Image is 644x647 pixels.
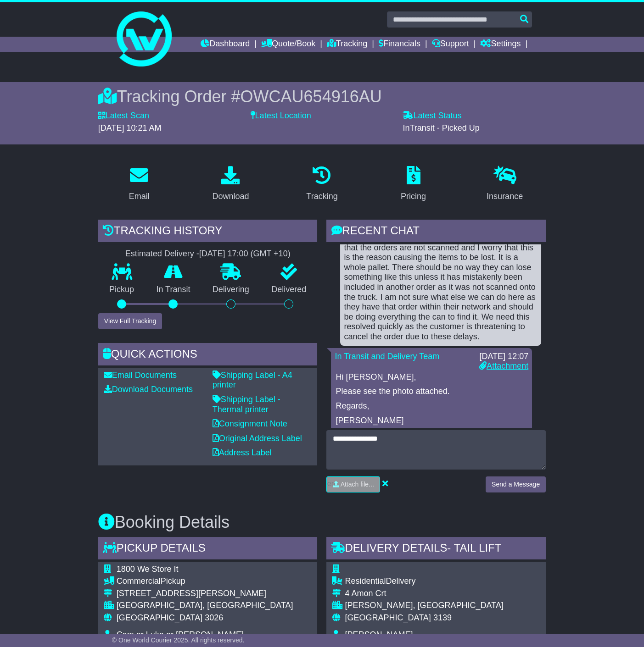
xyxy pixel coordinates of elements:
p: Please see the photo attached. [336,387,527,397]
a: Email Documents [104,371,177,380]
button: View Full Tracking [98,313,162,329]
span: 3026 [205,613,223,622]
a: Tracking [327,37,367,52]
a: Attachment [479,361,528,371]
div: Pickup [117,576,293,586]
a: Support [432,37,469,52]
p: Pickup [98,285,145,295]
a: Shipping Label - A4 printer [213,371,292,390]
p: Delivered [260,285,317,295]
a: Address Label [213,448,272,457]
span: Commercial [117,576,161,586]
span: - Tail Lift [447,542,501,554]
span: [DATE] 10:21 AM [98,123,162,133]
span: Cam or Luke or [PERSON_NAME] [117,630,244,639]
a: Download [206,163,255,206]
a: Download Documents [104,385,193,394]
div: Delivery Details [326,537,546,562]
span: [GEOGRAPHIC_DATA] [345,613,431,622]
div: [STREET_ADDRESS][PERSON_NAME] [117,589,293,599]
p: [PERSON_NAME] [336,416,527,426]
div: Pickup Details [98,537,318,562]
a: Consignment Note [213,419,287,428]
div: Email [129,190,150,203]
span: 3139 [433,613,452,622]
span: OWCAU654916AU [241,87,382,106]
span: [PERSON_NAME] [345,630,413,639]
div: Delivery [345,576,536,586]
span: © One World Courier 2025. All rights reserved. [112,636,245,644]
a: Original Address Label [213,434,302,443]
a: Settings [480,37,521,52]
p: In Transit [145,285,201,295]
a: Email [123,163,156,206]
label: Latest Scan [98,111,149,121]
span: 1800 We Store It [117,564,179,574]
div: Tracking Order # [98,87,546,106]
div: 4 Amon Crt [345,589,536,599]
div: Pricing [401,190,426,203]
span: [GEOGRAPHIC_DATA] [117,613,202,622]
div: [DATE] 12:07 [479,352,528,362]
div: Download [212,190,249,203]
p: Regards, [336,401,527,411]
p: Delivering [202,285,260,295]
a: Financials [379,37,420,52]
div: Tracking [306,190,337,203]
div: [GEOGRAPHIC_DATA], [GEOGRAPHIC_DATA] [117,601,293,611]
a: Pricing [395,163,432,206]
a: Quote/Book [261,37,315,52]
a: Shipping Label - Thermal printer [213,395,280,414]
h3: Booking Details [98,513,546,531]
div: Estimated Delivery - [98,249,318,259]
div: Tracking history [98,220,318,244]
a: Dashboard [201,37,250,52]
p: Hi [PERSON_NAME], [336,372,527,382]
a: In Transit and Delivery Team [335,352,439,361]
label: Latest Location [251,111,311,121]
label: Latest Status [403,111,461,121]
div: RECENT CHAT [326,220,546,244]
div: [DATE] 17:00 (GMT +10) [199,249,291,259]
span: Residential [345,576,386,586]
button: Send a Message [486,476,546,492]
a: Insurance [481,163,529,206]
span: InTransit - Picked Up [403,123,479,133]
div: [PERSON_NAME], [GEOGRAPHIC_DATA] [345,601,536,611]
div: That is part of the order. The order would not be sent out with just that carton. The courier pic... [344,164,538,342]
div: Quick Actions [98,343,318,368]
div: Insurance [487,190,523,203]
a: Tracking [300,163,343,206]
